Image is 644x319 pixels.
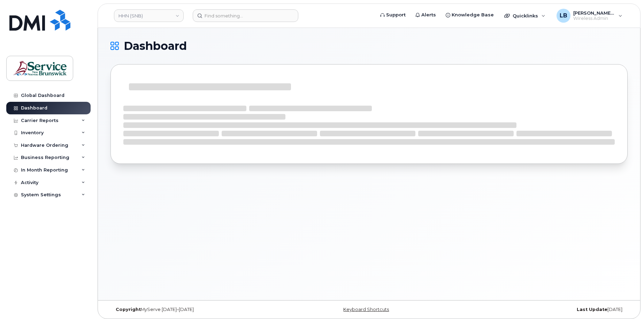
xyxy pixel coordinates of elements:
[455,307,628,312] div: [DATE]
[110,307,283,312] div: MyServe [DATE]–[DATE]
[343,307,389,312] a: Keyboard Shortcuts
[116,307,141,312] strong: Copyright
[124,41,187,51] span: Dashboard
[577,307,607,312] strong: Last Update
